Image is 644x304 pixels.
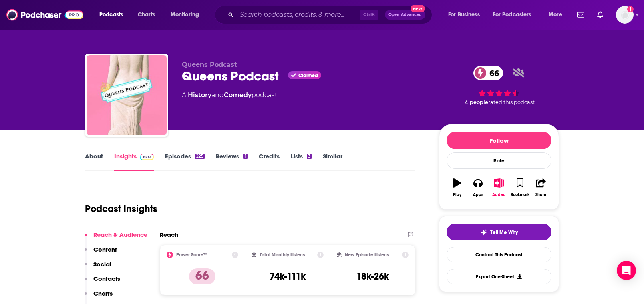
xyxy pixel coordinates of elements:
span: 4 people [465,99,488,105]
span: rated this podcast [488,99,535,105]
h2: Reach [160,231,178,238]
span: Open Advanced [388,13,422,17]
p: Reach & Audience [93,231,147,238]
a: Charts [133,8,160,21]
span: For Business [448,9,480,20]
span: 66 [481,66,503,80]
button: Bookmark [509,173,530,202]
p: Content [93,246,117,253]
button: Social [85,260,111,275]
h3: 18k-26k [356,270,389,282]
h1: Podcast Insights [85,203,157,215]
a: Reviews1 [216,152,247,171]
a: InsightsPodchaser Pro [114,152,154,171]
img: Queens Podcast [87,55,167,135]
div: Rate [447,152,551,169]
button: Share [531,173,551,202]
button: Content [85,246,117,260]
a: Comedy [224,91,252,99]
button: Play [447,173,467,202]
a: 66 [473,66,503,80]
a: Contact This Podcast [447,247,551,262]
div: Open Intercom Messenger [617,261,636,280]
p: Contacts [93,275,120,282]
button: Reach & Audience [85,231,147,246]
img: Podchaser - Follow, Share and Rate Podcasts [6,7,83,22]
div: Search podcasts, credits, & more... [222,6,440,24]
div: 1 [243,154,247,159]
button: Apps [467,173,488,202]
button: tell me why sparkleTell Me Why [447,224,551,240]
a: History [188,91,211,99]
p: Charts [93,290,113,297]
a: Episodes225 [165,152,205,171]
a: Lists3 [291,152,312,171]
div: Apps [473,192,483,197]
button: open menu [443,8,490,21]
svg: Add a profile image [627,6,634,12]
img: Podchaser Pro [140,154,154,160]
h2: Power Score™ [176,252,207,258]
div: 66 4 peoplerated this podcast [439,61,559,110]
button: Follow [447,132,551,149]
span: Logged in as hconnor [616,6,634,24]
div: A podcast [182,90,277,100]
div: Bookmark [511,192,529,197]
span: Charts [138,9,155,20]
img: User Profile [616,6,634,24]
button: open menu [488,8,543,21]
a: Similar [323,152,342,171]
button: Contacts [85,275,120,290]
button: Open AdvancedNew [385,10,425,20]
div: 3 [307,154,312,159]
span: and [211,91,224,99]
img: tell me why sparkle [481,229,487,236]
h3: 74k-111k [270,270,306,282]
div: Play [453,192,461,197]
span: Claimed [298,74,318,78]
span: Queens Podcast [182,61,237,68]
span: Podcasts [99,9,123,20]
a: Show notifications dropdown [574,8,588,22]
p: Social [93,260,111,268]
span: Monitoring [171,9,199,20]
div: Added [492,192,506,197]
span: Tell Me Why [490,229,518,236]
button: Export One-Sheet [447,269,551,284]
button: open menu [165,8,209,21]
input: Search podcasts, credits, & more... [237,8,360,21]
div: Share [535,192,546,197]
span: More [549,9,562,20]
a: Credits [259,152,280,171]
div: 225 [195,154,205,159]
a: Show notifications dropdown [594,8,606,22]
span: New [411,5,425,12]
h2: Total Monthly Listens [260,252,305,258]
button: Show profile menu [616,6,634,24]
button: open menu [543,8,572,21]
button: Added [489,173,509,202]
h2: New Episode Listens [345,252,389,258]
a: About [85,152,103,171]
span: For Podcasters [493,9,531,20]
span: Ctrl K [360,10,378,20]
p: 66 [189,268,215,284]
button: open menu [94,8,133,21]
